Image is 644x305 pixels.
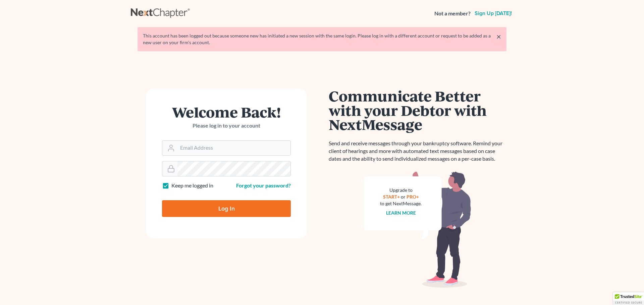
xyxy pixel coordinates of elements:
[329,89,506,132] h1: Communicate Better with your Debtor with NextMessage
[401,194,406,200] span: or
[236,182,291,188] a: Forgot your password?
[383,194,400,200] a: START+
[171,182,213,189] label: Keep me logged in
[364,171,471,288] img: nextmessage_bg-59042aed3d76b12b5cd301f8e5b87938c9018125f34e5fa2b7a6b67550977c72.svg
[407,194,419,200] a: PRO+
[380,187,422,194] div: Upgrade to
[380,200,422,207] div: to get NextMessage.
[143,32,501,46] div: This account has been logged out because someone new has initiated a new session with the same lo...
[386,210,416,216] a: Learn more
[613,292,644,305] div: TrustedSite Certified
[162,200,291,217] input: Log In
[162,105,291,119] h1: Welcome Back!
[496,32,501,41] a: ×
[177,141,290,155] input: Email Address
[162,122,291,130] p: Please log in to your account
[473,11,513,16] a: Sign up [DATE]!
[434,10,471,17] strong: Not a member?
[329,140,506,163] p: Send and receive messages through your bankruptcy software. Remind your client of hearings and mo...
